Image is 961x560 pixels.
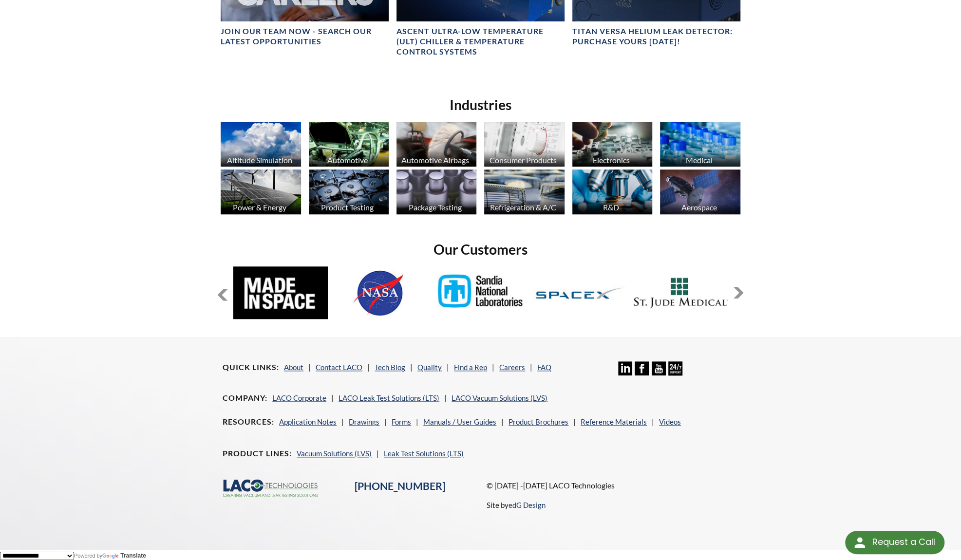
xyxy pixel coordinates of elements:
[339,393,439,402] a: LACO Leak Test Solutions (LTS)
[309,122,389,169] a: Automotive
[396,122,476,167] img: industry_Auto-Airbag_670x376.jpg
[297,449,372,458] a: Vacuum Solutions (LVS)
[660,169,740,217] a: Aerospace
[223,417,274,427] h4: Resources
[452,393,547,402] a: LACO Vacuum Solutions (LVS)
[483,155,563,165] div: Consumer Products
[279,417,337,426] a: Application Notes
[572,169,652,217] a: R&D
[375,363,405,372] a: Tech Blog
[102,552,146,559] a: Translate
[486,499,545,511] p: Site by
[395,203,475,212] div: Package Testing
[392,417,411,426] a: Forms
[102,553,120,560] img: Google Translate
[581,417,647,426] a: Reference Materials
[668,368,682,377] a: 24/7 Support
[316,363,362,372] a: Contact LACO
[309,122,389,167] img: industry_Automotive_670x376.jpg
[349,417,379,426] a: Drawings
[309,169,389,217] a: Product Testing
[659,417,681,426] a: Videos
[454,363,487,372] a: Find a Rep
[219,203,300,212] div: Power & Energy
[486,479,738,492] p: © [DATE] -[DATE] LACO Technologies
[572,122,652,169] a: Electronics
[217,96,744,114] h2: Industries
[272,393,326,402] a: LACO Corporate
[660,122,740,167] img: industry_Medical_670x376.jpg
[433,266,528,319] img: Sandia-Natl-Labs.jpg
[284,363,303,372] a: About
[537,363,551,372] a: FAQ
[852,535,867,550] img: round button
[221,122,301,167] img: industry_AltitudeSim_670x376.jpg
[845,531,944,554] div: Request a Call
[417,363,442,372] a: Quality
[396,169,476,214] img: industry_Package_670x376.jpg
[333,266,427,319] img: NASA.jpg
[659,203,739,212] div: Aerospace
[221,26,389,47] h4: Join our team now - SEARCH OUR LATEST OPPORTUNITIES
[571,155,651,165] div: Electronics
[668,361,682,375] img: 24/7 Support Icon
[396,26,565,56] h4: Ascent Ultra-Low Temperature (ULT) Chiller & Temperature Control Systems
[660,169,740,214] img: Artboard_1.jpg
[221,122,301,169] a: Altitude Simulation
[572,169,652,214] img: industry_R_D_670x376.jpg
[633,266,727,319] img: LOGO_200x112.jpg
[483,203,563,212] div: Refrigeration & A/C
[355,480,445,492] a: [PHONE_NUMBER]
[872,531,935,553] div: Request a Call
[572,26,740,47] h4: TITAN VERSA Helium Leak Detector: Purchase Yours [DATE]!
[396,122,476,169] a: Automotive Airbags
[223,393,267,403] h4: Company
[484,169,564,214] img: industry_HVAC_670x376.jpg
[384,449,464,458] a: Leak Test Solutions (LTS)
[484,169,564,217] a: Refrigeration & A/C
[396,169,476,217] a: Package Testing
[660,122,740,169] a: Medical
[309,169,389,214] img: industry_ProductTesting_670x376.jpg
[571,203,651,212] div: R&D
[509,417,568,426] a: Product Brochures
[223,362,279,373] h4: Quick Links
[423,417,496,426] a: Manuals / User Guides
[233,266,327,319] img: MadeInSpace.jpg
[572,122,652,167] img: industry_Electronics_670x376.jpg
[221,169,301,214] img: industry_Power-2_670x376.jpg
[221,169,301,217] a: Power & Energy
[484,122,564,167] img: industry_Consumer_670x376.jpg
[508,501,545,509] a: edG Design
[219,155,300,165] div: Altitude Simulation
[659,155,739,165] div: Medical
[533,266,627,319] img: SpaceX.jpg
[395,155,475,165] div: Automotive Airbags
[223,448,292,459] h4: Product Lines
[307,203,388,212] div: Product Testing
[499,363,525,372] a: Careers
[307,155,388,165] div: Automotive
[217,241,744,259] h2: Our Customers
[484,122,564,169] a: Consumer Products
